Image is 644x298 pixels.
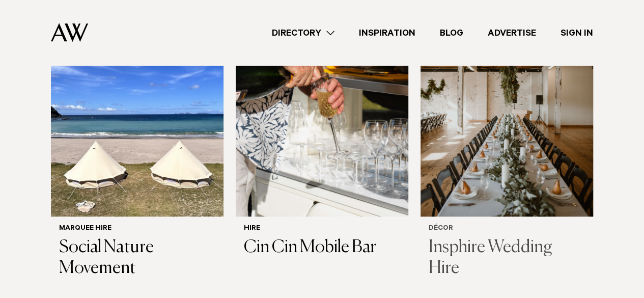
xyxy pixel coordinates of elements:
img: Auckland Weddings Logo [51,23,88,42]
a: Advertise [475,26,548,40]
a: Blog [428,26,475,40]
a: Directory [260,26,347,40]
h3: Cin Cin Mobile Bar [244,237,400,258]
h6: Hire [244,225,400,233]
h6: Marquee Hire [59,225,215,233]
h6: Décor [429,225,585,233]
h3: Social Nature Movement [59,237,215,279]
a: Sign In [548,26,605,40]
a: Inspiration [347,26,428,40]
h3: Insphire Wedding Hire [429,237,585,279]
